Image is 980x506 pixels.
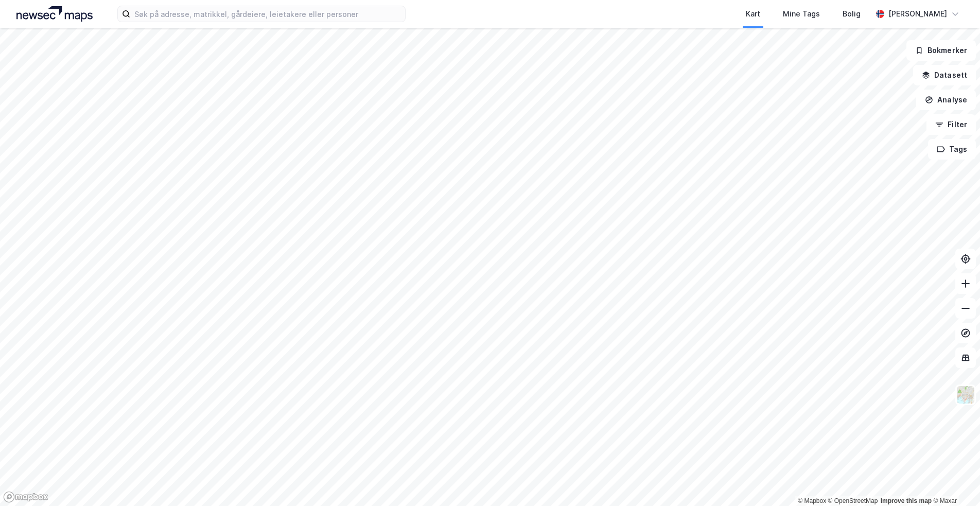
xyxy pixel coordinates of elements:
[929,457,980,506] iframe: Chat Widget
[906,40,976,61] button: Bokmerker
[888,8,947,20] div: [PERSON_NAME]
[843,8,861,20] div: Bolig
[16,6,93,22] img: logo.a4113a55bc3d86da70a041830d287a7e.svg
[913,65,976,85] button: Datasett
[783,8,820,20] div: Mine Tags
[881,497,932,504] a: Improve this map
[926,114,976,135] button: Filter
[929,457,980,506] div: Kontrollprogram for chat
[828,497,878,504] a: OpenStreetMap
[746,8,760,20] div: Kart
[798,497,826,504] a: Mapbox
[3,491,48,503] a: Mapbox homepage
[130,6,405,22] input: Søk på adresse, matrikkel, gårdeiere, leietakere eller personer
[956,385,975,405] img: Z
[928,139,976,160] button: Tags
[916,90,976,110] button: Analyse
